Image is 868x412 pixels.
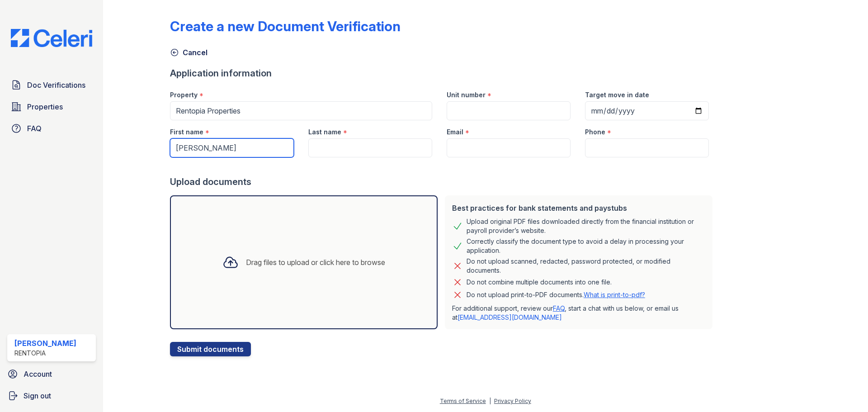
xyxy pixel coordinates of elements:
[170,128,203,137] label: First name
[458,313,562,321] a: [EMAIL_ADDRESS][DOMAIN_NAME]
[170,67,716,80] div: Application information
[27,101,63,112] span: Properties
[24,369,52,379] span: Account
[447,128,463,137] label: Email
[467,217,705,235] div: Upload original PDF files downloaded directly from the financial institution or payroll provider’...
[7,98,96,116] a: Properties
[440,398,486,404] a: Terms of Service
[4,29,99,47] img: CE_Logo_Blue-a8612792a0a2168367f1c8372b55b34899dd931a85d93a1a3d3e32e68fde9ad4.png
[553,304,565,312] a: FAQ
[27,80,85,90] span: Doc Verifications
[24,390,51,401] span: Sign out
[467,237,705,255] div: Correctly classify the document type to avoid a delay in processing your application.
[170,175,716,188] div: Upload documents
[467,257,705,275] div: Do not upload scanned, redacted, password protected, or modified documents.
[452,203,705,213] div: Best practices for bank statements and paystubs
[246,257,385,268] div: Drag files to upload or click here to browse
[14,349,76,358] div: Rentopia
[170,47,208,58] a: Cancel
[467,277,612,288] div: Do not combine multiple documents into one file.
[494,398,531,404] a: Privacy Policy
[4,365,99,383] a: Account
[4,387,99,405] a: Sign out
[7,119,96,137] a: FAQ
[7,76,96,94] a: Doc Verifications
[170,90,198,99] label: Property
[585,90,649,99] label: Target move in date
[170,342,251,356] button: Submit documents
[489,398,491,404] div: |
[170,18,401,34] div: Create a new Document Verification
[27,123,42,134] span: FAQ
[447,90,486,99] label: Unit number
[452,304,705,322] p: For additional support, review our , start a chat with us below, or email us at
[584,291,645,298] a: What is print-to-pdf?
[467,290,645,299] p: Do not upload print-to-PDF documents.
[308,128,341,137] label: Last name
[14,338,76,349] div: [PERSON_NAME]
[585,128,605,137] label: Phone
